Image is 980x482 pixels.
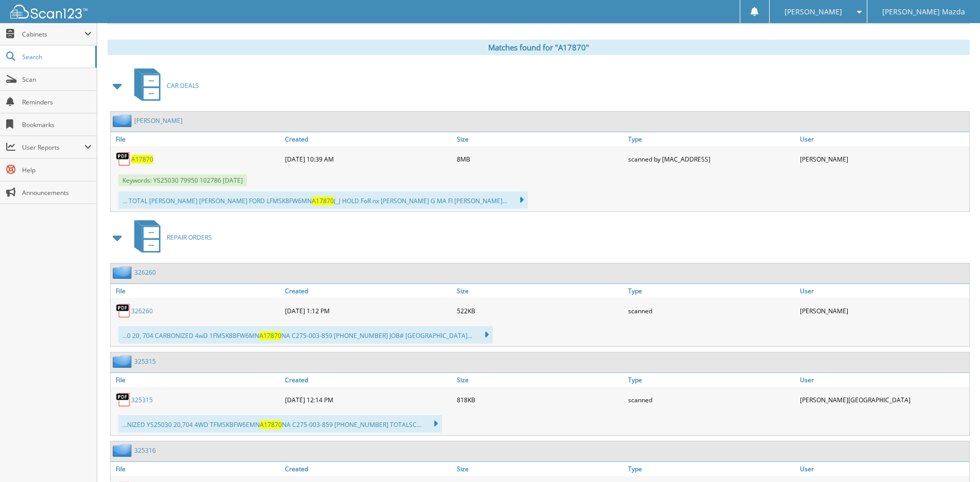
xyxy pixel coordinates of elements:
span: Keywords: YS25030 79950 102786 [DATE] [118,174,247,186]
div: ...NIZED YS25030 20,704 4WD TFMSKBFW6EMN NA C275-003-859 [PHONE_NUMBER] TOTALSC... [118,415,442,433]
a: 326260 [131,307,153,315]
a: Size [454,284,626,298]
a: Type [626,373,797,387]
img: PDF.png [116,303,131,318]
span: A17870 [259,331,281,340]
div: [DATE] 10:39 AM [282,149,454,169]
div: [DATE] 1:12 PM [282,300,454,321]
a: 325315 [134,357,156,366]
a: Size [454,132,626,146]
span: A17870 [260,420,282,429]
span: A17870 [312,197,334,205]
span: Reminders [22,98,92,106]
a: REPAIR ORDERS [128,217,212,258]
a: Created [282,373,454,387]
a: Created [282,462,454,476]
iframe: Chat Widget [929,433,980,482]
span: Announcements [22,188,92,197]
span: Bookmarks [22,120,92,129]
span: REPAIR ORDERS [167,233,212,242]
a: A17870 [131,155,153,164]
a: User [797,284,969,298]
span: [PERSON_NAME] [785,9,842,15]
div: [PERSON_NAME] [797,149,969,169]
a: File [111,132,282,146]
div: [PERSON_NAME] [797,300,969,321]
a: Created [282,284,454,298]
div: 522KB [454,300,626,321]
a: Type [626,462,797,476]
a: 325316 [134,446,156,455]
span: CAR DEALS [167,81,199,90]
a: User [797,132,969,146]
a: Created [282,132,454,146]
a: User [797,462,969,476]
img: PDF.png [116,151,131,167]
span: User Reports [22,143,84,152]
img: folder2.png [113,444,134,457]
a: CAR DEALS [128,65,199,106]
div: scanned [626,389,797,410]
img: scan123-logo-white.svg [10,5,87,19]
img: PDF.png [116,392,131,407]
span: Help [22,166,92,174]
a: File [111,462,282,476]
a: Type [626,284,797,298]
a: Size [454,373,626,387]
a: Type [626,132,797,146]
img: folder2.png [113,355,134,368]
a: 326260 [134,268,156,277]
div: Matches found for "A17870" [108,40,970,55]
div: [PERSON_NAME][GEOGRAPHIC_DATA] [797,389,969,410]
div: ...0 20, 704 CARBONIZED 4wD 1FMSK8BFW6MN NA C275-003-859 [PHONE_NUMBER] JOB# [GEOGRAPHIC_DATA]... [118,326,493,344]
div: 818KB [454,389,626,410]
div: [DATE] 12:14 PM [282,389,454,410]
a: Size [454,462,626,476]
a: File [111,373,282,387]
div: scanned [626,300,797,321]
span: Scan [22,75,92,84]
a: User [797,373,969,387]
span: Search [22,52,90,61]
div: scanned by [MAC_ADDRESS] [626,149,797,169]
a: 325315 [131,396,153,404]
a: [PERSON_NAME] [134,116,183,125]
span: [PERSON_NAME] Mazda [882,9,965,15]
div: ... TOTAL [PERSON_NAME] [PERSON_NAME] FORD LFMSK8FW6MN (_) HOLD FoR nx [PERSON_NAME] G MA FI [PER... [118,191,528,209]
img: folder2.png [113,114,134,127]
div: 8MB [454,149,626,169]
a: File [111,284,282,298]
img: folder2.png [113,266,134,279]
span: Cabinets [22,30,84,39]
